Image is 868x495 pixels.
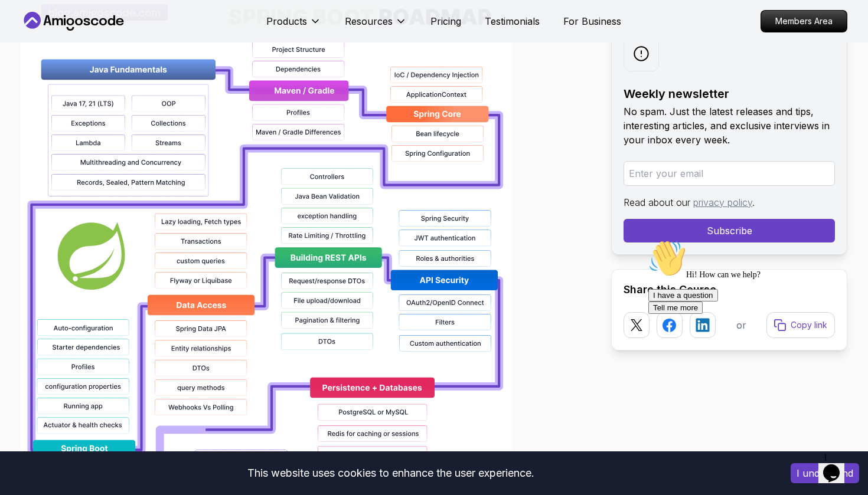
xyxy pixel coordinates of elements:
[624,281,835,298] h2: Share this Course
[5,5,217,79] div: 👋Hi! How can we help?I have a questionTell me more
[818,448,856,483] iframe: chat widget
[5,67,59,79] button: Tell me more
[430,14,461,28] a: Pricing
[761,10,847,32] a: Members Area
[644,235,856,442] iframe: chat widget
[5,5,43,42] img: :wave:
[624,195,835,209] p: Read about our .
[624,104,835,147] p: No spam. Just the latest releases and tips, interesting articles, and exclusive interviews in you...
[791,463,859,483] button: Accept cookies
[485,14,540,28] a: Testimonials
[266,14,307,28] p: Products
[624,86,835,102] h2: Weekly newsletter
[5,54,74,67] button: I have a question
[693,196,752,208] a: privacy policy
[345,14,393,28] p: Resources
[761,11,847,32] p: Members Area
[266,14,321,38] button: Products
[563,14,621,28] a: For Business
[9,460,773,486] div: This website uses cookies to enhance the user experience.
[5,35,117,44] span: Hi! How can we help?
[345,14,407,38] button: Resources
[624,161,835,186] input: Enter your email
[624,219,835,242] button: Subscribe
